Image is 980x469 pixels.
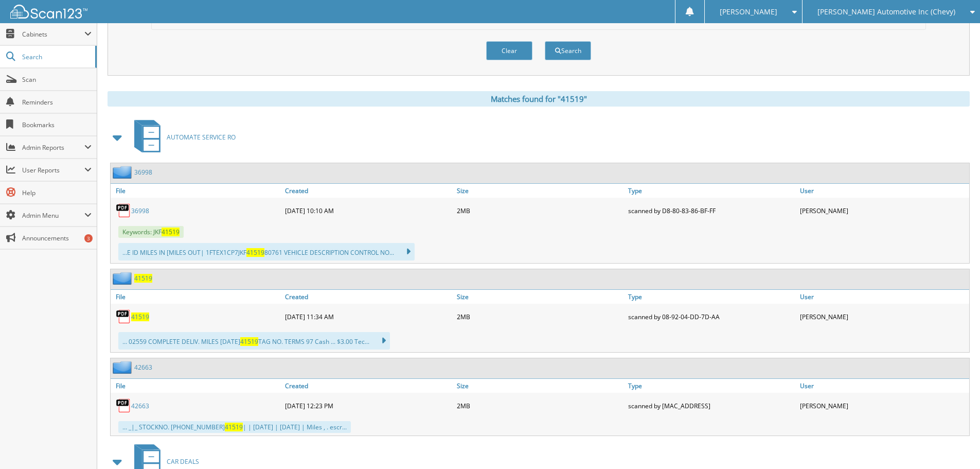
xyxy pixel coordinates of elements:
img: PDF.png [116,398,131,413]
a: Size [454,290,626,304]
span: [PERSON_NAME] [720,9,777,15]
a: File [111,290,282,304]
a: 36998 [131,206,149,215]
a: File [111,184,282,198]
div: ...E ID MILES IN [MILES OUT| 1FTEX1CP7JKF 80761 VEHICLE DESCRIPTION CONTROL NO... [118,243,415,260]
span: 41519 [246,248,264,257]
span: Admin Menu [22,211,84,220]
button: Search [545,41,591,60]
a: User [797,184,969,198]
a: AUTOMATE SERVICE RO [128,117,236,158]
div: 3 [84,234,93,242]
div: [DATE] 10:10 AM [282,200,454,221]
div: [PERSON_NAME] [797,306,969,327]
a: User [797,379,969,393]
div: [DATE] 12:23 PM [282,395,454,416]
div: 2MB [454,306,626,327]
span: Bookmarks [22,120,92,129]
span: CAR DEALS [167,457,199,466]
span: Help [22,188,92,197]
a: Size [454,184,626,198]
a: 36998 [134,168,152,177]
span: User Reports [22,166,84,175]
span: AUTOMATE SERVICE RO [167,133,236,142]
div: scanned by [MAC_ADDRESS] [626,395,797,416]
a: File [111,379,282,393]
span: Reminders [22,98,92,107]
span: Keywords: JKF [118,226,184,238]
span: 41519 [225,423,243,431]
a: Created [282,379,454,393]
a: 41519 [134,274,152,283]
div: ... 02559 COMPLETE DELIV. MILES [DATE] TAG NO. TERMS 97 Cash ... $3.00 Tec... [118,332,390,350]
img: folder2.png [113,272,134,285]
a: Created [282,290,454,304]
div: 2MB [454,395,626,416]
div: ... _|_ STOCKNO. [PHONE_NUMBER] | | [DATE] | [DATE] | Miles , . escr... [118,421,351,433]
iframe: Chat Widget [929,420,980,469]
a: Type [626,290,797,304]
div: Matches found for "41519" [108,91,970,107]
span: 41519 [240,337,258,346]
a: User [797,290,969,304]
div: [PERSON_NAME] [797,200,969,221]
span: Cabinets [22,30,84,39]
img: folder2.png [113,166,134,179]
a: Type [626,184,797,198]
a: Type [626,379,797,393]
div: [PERSON_NAME] [797,395,969,416]
a: 41519 [131,312,149,321]
img: PDF.png [116,203,131,218]
span: Search [22,53,90,61]
div: scanned by D8-80-83-86-BF-FF [626,200,797,221]
a: Created [282,184,454,198]
a: Size [454,379,626,393]
a: 42663 [134,363,152,372]
a: 42663 [131,402,149,410]
span: 41519 [162,228,180,236]
span: Admin Reports [22,143,84,152]
div: scanned by 08-92-04-DD-7D-AA [626,306,797,327]
div: [DATE] 11:34 AM [282,306,454,327]
span: Scan [22,75,92,84]
span: Announcements [22,234,92,242]
img: PDF.png [116,309,131,324]
button: Clear [486,41,532,60]
div: 2MB [454,200,626,221]
img: folder2.png [113,361,134,374]
span: [PERSON_NAME] Automotive Inc (Chevy) [817,9,955,15]
img: scan123-logo-white.svg [10,5,87,19]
